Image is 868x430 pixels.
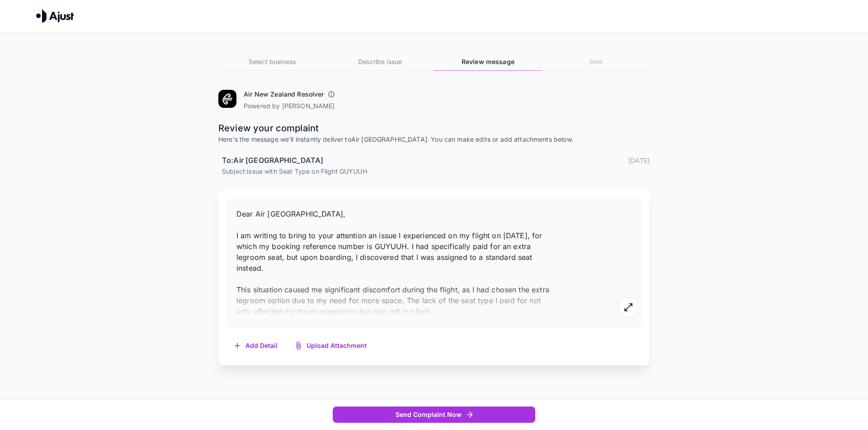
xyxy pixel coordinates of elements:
img: Ajust [36,9,74,23]
h6: Describe issue [326,57,434,67]
p: Powered by [PERSON_NAME] [244,102,339,111]
span: Dear Air [GEOGRAPHIC_DATA], I am writing to bring to your attention an issue I experienced on my ... [236,209,549,316]
p: Subject: Issue with Seat Type on Flight GUYUUH [222,166,650,176]
button: Add Detail [226,337,287,355]
h6: Review message [434,57,542,67]
img: Air New Zealand [218,90,236,108]
span: ... [430,307,437,316]
h6: Sent [542,57,650,67]
p: Review your complaint [218,121,650,135]
button: Upload Attachment [287,337,376,355]
p: Here's the message we'll instantly deliver to Air [GEOGRAPHIC_DATA] . You can make edits or add a... [218,135,650,144]
h6: To: Air [GEOGRAPHIC_DATA] [222,155,324,166]
p: [DATE] [628,156,650,165]
h6: Air New Zealand Resolver [244,90,324,99]
button: Send Complaint Now [333,407,535,423]
h6: Select business [218,57,326,67]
